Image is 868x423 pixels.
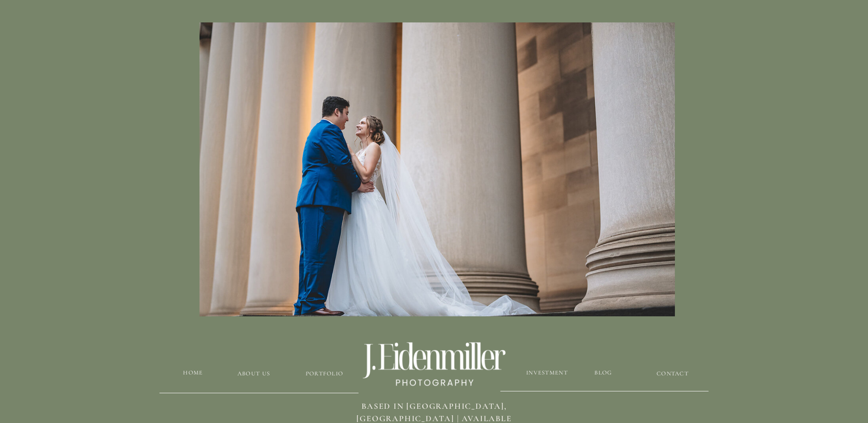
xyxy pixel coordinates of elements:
[297,369,352,378] a: Portfolio
[651,369,695,378] a: CONTACT
[219,369,289,378] a: about us
[179,369,208,377] a: HOME
[566,369,641,377] a: blog
[526,369,569,377] a: Investment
